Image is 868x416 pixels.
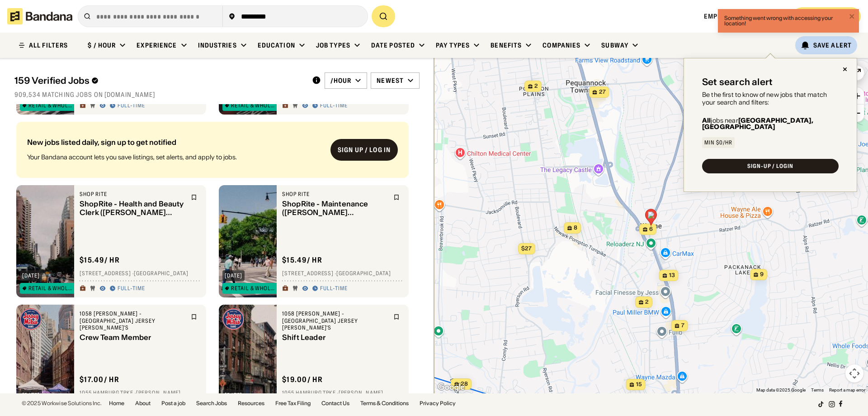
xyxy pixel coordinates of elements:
[14,91,420,99] div: 909,534 matching jobs on [DOMAIN_NAME]
[231,103,277,108] div: Retail & Wholesale
[534,82,538,90] span: 2
[88,41,116,49] div: $ / hour
[747,163,793,169] div: SIGN-UP / LOGIN
[118,285,145,292] div: Full-time
[14,75,305,86] div: 159 Verified Jobs
[436,41,470,49] div: Pay Types
[704,12,782,20] a: Employers/Post a job
[27,153,323,161] div: Your Bandana account lets you save listings, set alerts, and apply to jobs.
[14,104,420,393] div: grid
[282,375,323,384] div: $ 19.00 / hr
[760,271,764,278] span: 9
[80,255,120,265] div: $ 15.49 / hr
[29,42,68,48] div: ALL FILTERS
[601,41,628,49] div: Subway
[135,401,151,406] a: About
[28,103,75,108] div: Retail & Wholesale
[599,88,606,96] span: 27
[80,191,185,198] div: Shop Rite
[702,91,839,106] div: Be the first to know of new jobs that match your search and filters:
[420,401,456,406] a: Privacy Policy
[80,310,185,331] div: 1058 [PERSON_NAME] - [GEOGRAPHIC_DATA] Jersey [PERSON_NAME]'s
[320,285,348,292] div: Full-time
[80,333,185,342] div: Crew Team Member
[316,41,350,49] div: Job Types
[636,381,642,388] span: 15
[231,286,277,291] div: Retail & Wholesale
[22,401,102,406] div: © 2025 Workwise Solutions Inc.
[845,364,863,383] button: Map camera controls
[22,273,40,278] div: [DATE]
[27,139,323,146] div: New jobs listed daily, sign up to get notified
[461,380,468,388] span: 28
[756,387,806,392] span: Map data ©2025 Google
[225,392,242,398] div: [DATE]
[542,41,580,49] div: Companies
[109,401,124,406] a: Home
[521,245,532,252] span: $27
[80,390,201,397] div: 1055 Hamburg Tpke · [PERSON_NAME]
[282,200,388,217] div: ShopRite - Maintenance ([PERSON_NAME][GEOGRAPHIC_DATA])
[360,401,409,406] a: Terms & Conditions
[704,140,732,145] div: Min $0/hr
[321,401,349,406] a: Contact Us
[22,392,40,398] div: [DATE]
[702,77,773,87] div: Set search alert
[371,41,415,49] div: Date Posted
[282,390,403,397] div: 1055 Hamburg Tpke · [PERSON_NAME]
[436,382,466,393] img: Google
[282,333,388,342] div: Shift Leader
[80,270,201,277] div: [STREET_ADDRESS] · [GEOGRAPHIC_DATA]
[282,255,322,265] div: $ 15.49 / hr
[118,102,145,110] div: Full-time
[282,191,388,198] div: Shop Rite
[645,298,649,306] span: 2
[238,401,264,406] a: Resources
[377,77,404,85] div: Newest
[491,41,522,49] div: Benefits
[225,273,242,278] div: [DATE]
[282,310,388,331] div: 1058 [PERSON_NAME] - [GEOGRAPHIC_DATA] Jersey [PERSON_NAME]'s
[338,146,391,154] div: Sign up / Log in
[282,270,403,277] div: [STREET_ADDRESS] · [GEOGRAPHIC_DATA]
[20,308,42,330] img: 1058 Wayne - Hamburg Jersey Mike's logo
[436,382,466,393] a: Open this area in Google Maps (opens a new window)
[811,387,824,392] a: Terms (opens in new tab)
[28,286,75,291] div: Retail & Wholesale
[222,308,244,330] img: 1058 Wayne - Hamburg Jersey Mike's logo
[829,387,865,392] a: Report a map error
[702,117,839,130] div: jobs near
[137,41,177,49] div: Experience
[813,41,852,49] div: Save Alert
[258,41,295,49] div: Education
[161,401,185,406] a: Post a job
[669,272,675,279] span: 13
[649,225,653,233] span: 6
[80,200,185,217] div: ShopRite - Health and Beauty Clerk ([PERSON_NAME][GEOGRAPHIC_DATA])
[702,116,711,124] b: All
[574,224,577,232] span: 8
[198,41,237,49] div: Industries
[724,15,846,26] div: Something went wrong with accessing your location!
[320,102,348,110] div: Full-time
[80,375,119,384] div: $ 17.00 / hr
[275,401,311,406] a: Free Tax Filing
[681,322,684,330] span: 7
[330,77,352,85] div: /hour
[702,116,813,131] b: [GEOGRAPHIC_DATA], [GEOGRAPHIC_DATA]
[849,13,855,21] button: close
[196,401,227,406] a: Search Jobs
[7,8,72,24] img: Bandana logotype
